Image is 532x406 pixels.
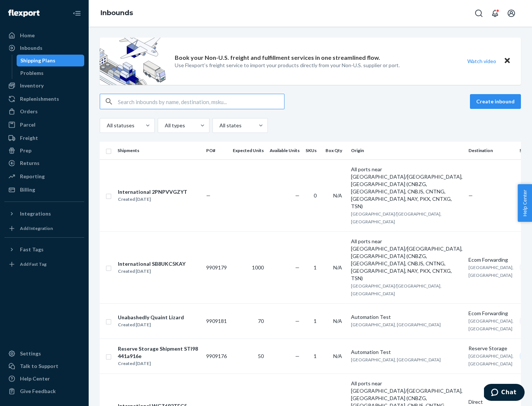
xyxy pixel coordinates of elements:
[118,360,200,367] div: Created [DATE]
[20,69,44,77] div: Problems
[468,318,514,331] span: [GEOGRAPHIC_DATA], [GEOGRAPHIC_DATA]
[351,357,441,362] span: [GEOGRAPHIC_DATA], [GEOGRAPHIC_DATA]
[295,264,300,271] span: —
[175,54,380,62] p: Book your Non-U.S. freight and fulfillment services in one streamlined flow.
[106,122,107,129] input: All statuses
[100,9,133,17] a: Inbounds
[323,142,348,159] th: Box Qty
[295,353,300,359] span: —
[351,313,463,321] div: Automation Test
[488,6,502,21] button: Open notifications
[468,310,514,317] div: Ecom Forwarding
[502,56,512,66] button: Close
[20,44,42,52] div: Inbounds
[118,268,185,275] div: Created [DATE]
[4,385,84,397] button: Give Feedback
[118,314,184,321] div: Unabashedly Quaint Lizard
[20,246,44,253] div: Fast Tags
[463,56,501,66] button: Watch video
[20,147,31,154] div: Prep
[4,373,84,385] a: Help Center
[4,106,84,117] a: Orders
[4,93,84,105] a: Replenishments
[20,121,35,128] div: Parcel
[314,264,317,271] span: 1
[314,353,317,359] span: 1
[203,142,230,159] th: PO#
[4,348,84,359] a: Settings
[351,211,441,224] span: [GEOGRAPHIC_DATA]/[GEOGRAPHIC_DATA], [GEOGRAPHIC_DATA]
[295,192,300,199] span: —
[333,264,342,271] span: N/A
[468,353,514,367] span: [GEOGRAPHIC_DATA], [GEOGRAPHIC_DATA]
[4,208,84,220] button: Integrations
[118,188,187,196] div: International 2PNPVVGZYT
[69,6,84,21] button: Close Navigation
[295,318,300,324] span: —
[303,142,323,159] th: SKUs
[17,55,85,66] a: Shipping Plans
[118,260,185,268] div: International SB8UKC5KAY
[468,265,514,278] span: [GEOGRAPHIC_DATA], [GEOGRAPHIC_DATA]
[351,283,441,296] span: [GEOGRAPHIC_DATA]/[GEOGRAPHIC_DATA], [GEOGRAPHIC_DATA]
[20,210,51,217] div: Integrations
[468,192,473,199] span: —
[4,132,84,144] a: Freight
[20,108,38,115] div: Orders
[4,42,84,54] a: Inbounds
[333,318,342,324] span: N/A
[518,184,532,222] button: Help Center
[468,256,514,264] div: Ecom Forwarding
[4,244,84,255] button: Fast Tags
[4,30,84,41] a: Home
[20,173,45,180] div: Reporting
[484,384,525,402] iframe: Opens a widget where you can chat to one of our agents
[4,223,84,234] a: Add Integration
[20,362,58,370] div: Talk to Support
[258,353,264,359] span: 50
[203,338,230,374] td: 9909176
[314,318,317,324] span: 1
[118,345,200,360] div: Reserve Storage Shipment STI98441a916e
[351,238,463,282] div: All ports near [GEOGRAPHIC_DATA]/[GEOGRAPHIC_DATA], [GEOGRAPHIC_DATA] (CNBZG, [GEOGRAPHIC_DATA], ...
[118,94,284,109] input: Search inbounds by name, destination, msku...
[20,95,59,103] div: Replenishments
[314,192,317,199] span: 0
[258,318,264,324] span: 70
[203,231,230,303] td: 9909179
[333,353,342,359] span: N/A
[348,142,465,159] th: Origin
[17,67,85,79] a: Problems
[4,157,84,169] a: Returns
[267,142,303,159] th: Available Units
[20,375,50,382] div: Help Center
[20,82,44,89] div: Inventory
[4,145,84,156] a: Prep
[20,134,38,142] div: Freight
[20,388,56,395] div: Give Feedback
[230,142,267,159] th: Expected Units
[351,348,463,356] div: Automation Test
[4,258,84,270] a: Add Fast Tag
[470,94,521,109] button: Create inbound
[333,192,342,199] span: N/A
[175,62,400,69] p: Use Flexport’s freight service to import your products directly from your Non-U.S. supplier or port.
[95,3,139,24] ol: breadcrumbs
[252,264,264,271] span: 1000
[8,10,40,17] img: Flexport logo
[20,159,40,167] div: Returns
[468,345,514,352] div: Reserve Storage
[219,122,219,129] input: All states
[4,171,84,182] a: Reporting
[4,360,84,372] button: Talk to Support
[465,142,516,159] th: Destination
[468,398,514,406] div: Direct
[4,119,84,131] a: Parcel
[164,122,165,129] input: All types
[20,350,41,357] div: Settings
[115,142,203,159] th: Shipments
[351,322,441,327] span: [GEOGRAPHIC_DATA], [GEOGRAPHIC_DATA]
[504,6,519,21] button: Open account menu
